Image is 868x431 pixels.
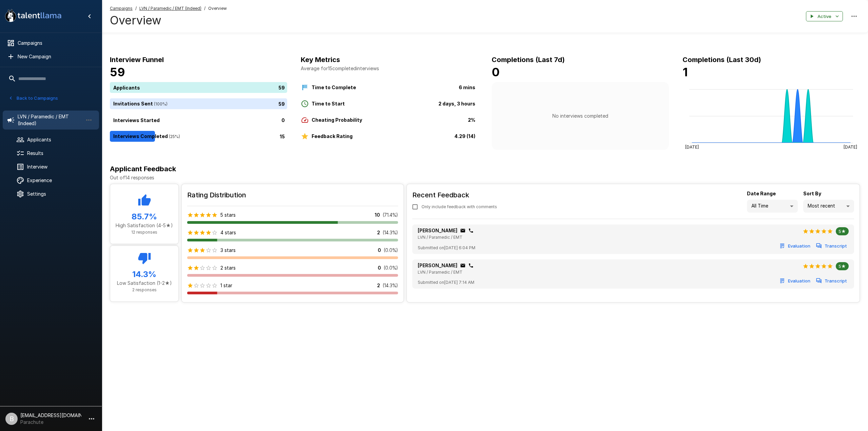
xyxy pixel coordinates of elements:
span: Submitted on [DATE] 6:04 PM [418,244,475,251]
p: [PERSON_NAME] [418,262,457,269]
p: 3 stars [220,247,236,254]
tspan: [DATE] [685,144,699,150]
span: 12 responses [131,230,157,235]
p: Out of 14 responses [110,174,860,181]
button: Transcript [815,276,849,286]
p: 0 [281,117,285,124]
button: Transcript [815,241,849,251]
p: No interviews completed [552,113,608,119]
p: Average for 15 completed interviews [301,65,478,72]
p: ( 14.3 %) [383,229,398,236]
p: ( 0.0 %) [384,247,398,254]
h5: 85.7 % [116,211,173,222]
b: 6 mins [459,84,475,90]
b: Cheating Probability [312,117,362,123]
p: 59 [278,100,285,107]
h5: 14.3 % [116,269,173,280]
b: Completions (Last 30d) [683,56,761,64]
b: Completions (Last 7d) [492,56,565,64]
p: 1 star [220,282,232,289]
p: [PERSON_NAME] [418,227,457,234]
p: 4 stars [220,229,236,236]
div: Click to copy [468,228,474,233]
button: Active [806,11,843,22]
p: 0 [378,265,381,271]
span: Submitted on [DATE] 7:14 AM [418,279,474,286]
div: Click to copy [460,263,466,268]
button: Evaluation [778,241,812,251]
b: Date Range [747,191,776,196]
b: Sort By [803,191,821,196]
span: Only include feedback with comments [421,203,497,210]
button: Evaluation [778,276,812,286]
b: 0 [492,65,500,79]
p: ( 71.4 %) [383,212,398,218]
b: 2 days, 3 hours [438,101,475,106]
div: Click to copy [460,228,466,233]
b: Interview Funnel [110,56,164,64]
b: Time to Complete [312,84,356,90]
b: Time to Start [312,101,345,106]
p: ( 14.3 %) [383,282,398,289]
p: 59 [278,84,285,91]
p: 5 stars [220,212,236,218]
b: Key Metrics [301,56,340,64]
span: 2 responses [132,287,157,292]
h4: Overview [110,13,227,27]
b: Feedback Rating [312,133,353,139]
b: 4.29 (14) [454,133,475,139]
tspan: [DATE] [844,144,857,150]
div: Click to copy [468,263,474,268]
b: 1 [683,65,688,79]
div: Most recent [803,200,854,213]
p: 10 [375,212,380,218]
b: 59 [110,65,125,79]
div: All Time [747,200,798,213]
span: 5★ [836,263,849,269]
h6: Recent Feedback [412,190,502,200]
p: ( 0.0 %) [384,265,398,271]
h6: Rating Distribution [187,190,398,200]
span: LVN / Paramedic / EMT [418,270,462,275]
p: Low Satisfaction (1-2★) [116,280,173,287]
p: 2 stars [220,265,236,271]
p: 0 [378,247,381,254]
b: 2% [468,117,475,123]
span: LVN / Paramedic / EMT [418,235,462,240]
p: 2 [377,229,380,236]
p: 15 [280,133,285,140]
p: 2 [377,282,380,289]
b: Applicant Feedback [110,165,176,173]
span: 5★ [836,229,849,234]
p: High Satisfaction (4-5★) [116,222,173,229]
